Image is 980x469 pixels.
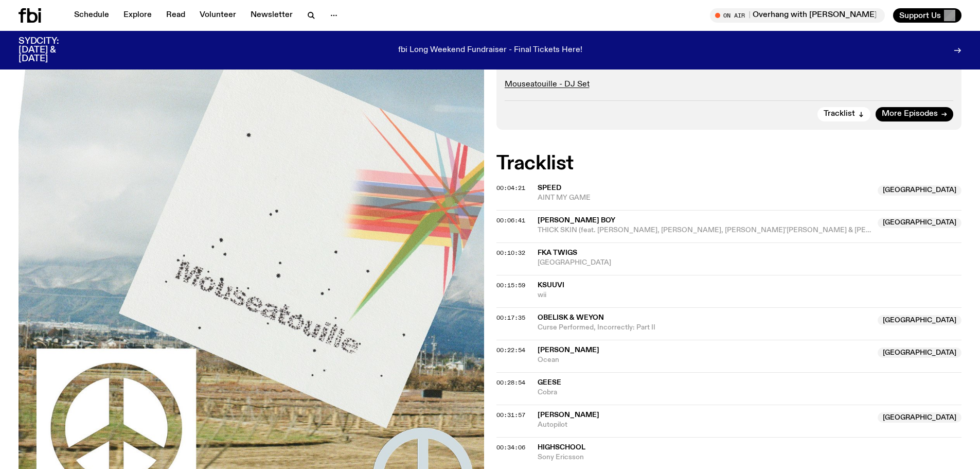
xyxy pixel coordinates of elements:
span: 00:17:35 [496,314,525,322]
button: 00:31:57 [496,412,525,418]
a: Newsletter [244,8,299,23]
span: Obelisk & Weyon [538,314,604,321]
a: Explore [117,8,158,23]
h3: SYDCITY: [DATE] & [DATE] [19,37,84,63]
span: Tracklist [824,110,855,118]
span: wii [538,290,962,300]
button: 00:17:35 [496,315,525,321]
span: [GEOGRAPHIC_DATA] [538,258,962,268]
span: 00:15:59 [496,281,525,289]
span: 00:31:57 [496,411,525,419]
h2: Tracklist [496,154,962,173]
button: Tracklist [817,107,870,121]
span: AINT MY GAME [538,193,872,203]
span: [GEOGRAPHIC_DATA] [878,412,961,423]
span: THICK SKIN (feat. [PERSON_NAME], [PERSON_NAME], [PERSON_NAME]'[PERSON_NAME] & [PERSON_NAME]) [538,225,872,235]
span: [PERSON_NAME] [538,411,599,419]
span: Support Us [899,11,941,20]
a: Mouseatouille - DJ Set [505,80,590,89]
span: Geese [538,379,561,386]
span: Autopilot [538,420,872,430]
span: Ocean [538,355,872,365]
span: [PERSON_NAME] [538,346,599,354]
span: Curse Performed, Incorrectly: Part II [538,323,872,333]
span: [GEOGRAPHIC_DATA] [878,218,961,228]
span: [PERSON_NAME] Boy [538,217,615,224]
span: [GEOGRAPHIC_DATA] [878,348,961,358]
a: Schedule [68,8,115,23]
span: Sony Ericsson [538,453,962,462]
button: 00:10:32 [496,250,525,256]
button: 00:28:54 [496,380,525,386]
a: Volunteer [193,8,242,23]
span: [GEOGRAPHIC_DATA] [878,185,961,196]
button: 00:04:21 [496,185,525,191]
span: 00:04:21 [496,184,525,192]
span: FKA twigs [538,249,577,256]
button: 00:15:59 [496,283,525,288]
span: 00:22:54 [496,346,525,354]
button: Support Us [893,8,961,23]
button: 00:22:54 [496,348,525,353]
span: SPEED [538,184,561,192]
a: Read [160,8,191,23]
a: More Episodes [876,107,953,121]
button: 00:06:41 [496,218,525,223]
p: fbi Long Weekend Fundraiser - Final Tickets Here! [398,46,582,55]
span: ksuuvi [538,282,564,289]
span: 00:10:32 [496,249,525,257]
span: Cobra [538,388,962,397]
span: 00:34:06 [496,443,525,451]
span: More Episodes [882,110,938,118]
span: 00:06:41 [496,216,525,224]
button: 00:34:06 [496,445,525,450]
button: On Air[DATE] Overhang with [PERSON_NAME] [710,8,885,23]
span: [GEOGRAPHIC_DATA] [878,315,961,325]
span: 00:28:54 [496,378,525,387]
span: HighSchool [538,444,585,451]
